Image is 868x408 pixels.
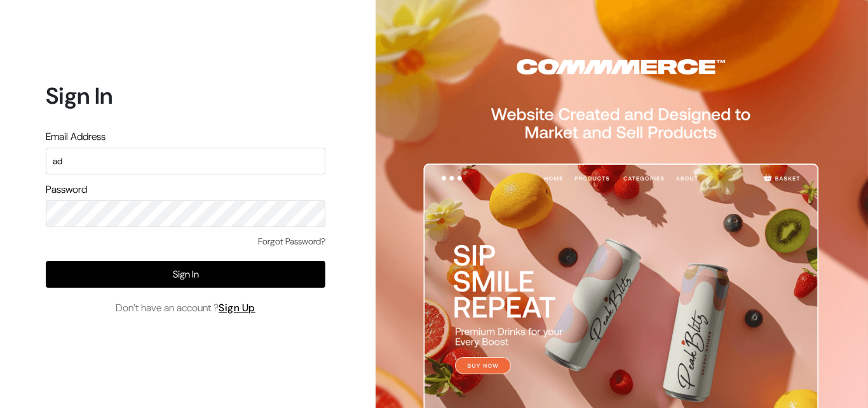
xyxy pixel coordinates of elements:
a: Forgot Password? [258,235,325,248]
button: Sign In [46,261,325,288]
label: Email Address [46,129,105,144]
span: Don’t have an account ? [116,300,255,316]
a: Sign Up [219,301,255,314]
label: Password [46,182,87,197]
h1: Sign In [46,82,325,109]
